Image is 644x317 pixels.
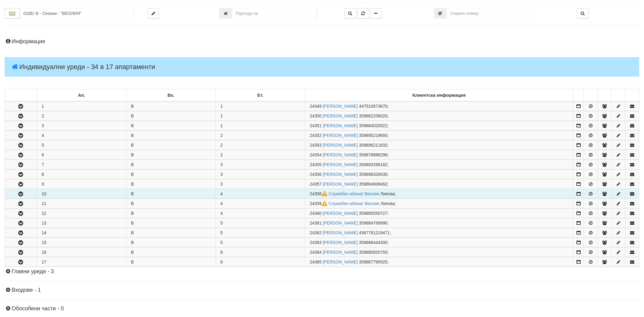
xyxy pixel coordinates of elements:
[126,199,216,208] td: В
[310,211,322,216] span: Партида №
[126,257,216,267] td: В
[310,260,322,264] span: Партида №
[323,123,358,128] a: [PERSON_NAME]
[37,111,126,121] td: 2
[310,113,322,118] span: Партида №
[323,104,358,109] a: [PERSON_NAME]
[220,113,223,118] span: 1
[323,143,358,148] a: [PERSON_NAME]
[126,179,216,189] td: В
[359,133,387,138] span: 359895219693
[305,111,573,121] td: ;
[305,89,573,102] td: Клиентска информация: No sort applied, sorting is disabled
[37,228,126,238] td: 14
[37,141,126,150] td: 5
[220,221,223,225] span: 5
[310,172,322,177] span: Партида №
[612,89,625,102] td: : No sort applied, sorting is disabled
[126,228,216,238] td: В
[37,189,126,199] td: 10
[359,143,387,148] span: 359896211832
[310,133,322,138] span: Партида №
[310,191,329,196] span: Партида №
[126,170,216,179] td: В
[126,248,216,257] td: В
[310,123,322,128] span: Партида №
[37,199,126,208] td: 11
[37,170,126,179] td: 8
[37,179,126,189] td: 9
[220,172,223,177] span: 3
[323,133,358,138] a: [PERSON_NAME]
[5,287,639,293] h4: Входове - 1
[305,228,573,238] td: ;
[310,162,322,167] span: Партида №
[359,250,387,255] span: 359885820793
[220,152,223,157] span: 2
[323,230,358,235] a: [PERSON_NAME]
[5,269,639,275] h4: Главни уреди - 3
[126,141,216,150] td: В
[37,150,126,160] td: 6
[305,248,573,257] td: ;
[257,93,264,98] b: Ет.
[37,257,126,267] td: 17
[359,230,390,235] span: 4367761219471
[126,89,216,102] td: Вх.: No sort applied, sorting is disabled
[220,191,223,196] span: 4
[305,101,573,111] td: ;
[126,111,216,121] td: В
[216,89,305,102] td: Ет.: No sort applied, sorting is disabled
[220,182,223,186] span: 3
[412,93,466,98] b: Клиентска информация
[323,152,358,157] a: [PERSON_NAME]
[78,93,85,98] b: Ап.
[220,143,223,148] span: 2
[381,191,395,196] span: Липсва
[126,131,216,140] td: В
[167,93,174,98] b: Вх.
[5,57,639,77] h4: Индивидуални уреди - 34 в 17 апартаменти
[323,240,358,245] a: [PERSON_NAME]
[220,240,223,245] span: 5
[305,218,573,228] td: ;
[359,123,387,128] span: 359884020522
[323,221,358,225] a: [PERSON_NAME]
[359,260,387,264] span: 359887790925
[323,182,358,186] a: [PERSON_NAME]
[126,150,216,160] td: В
[310,143,322,148] span: Партида №
[323,162,358,167] a: [PERSON_NAME]
[126,160,216,169] td: В
[329,191,380,196] a: Служебен абонат Веолия
[359,211,387,216] span: 359885550727
[5,306,639,312] h4: Обособени части - 0
[220,123,223,128] span: 1
[310,230,322,235] span: Партида №
[37,238,126,247] td: 15
[359,182,387,186] span: 359884608462
[126,218,216,228] td: В
[310,104,322,109] span: Партида №
[359,113,387,118] span: 359882258020
[573,89,584,102] td: : No sort applied, sorting is disabled
[310,182,322,186] span: Партида №
[126,209,216,218] td: В
[305,141,573,150] td: ;
[220,201,223,206] span: 4
[5,89,37,102] td: : No sort applied, sorting is disabled
[232,8,317,19] input: Партида №
[37,131,126,140] td: 4
[220,104,223,109] span: 1
[310,221,322,225] span: Партида №
[220,162,223,167] span: 3
[381,201,395,206] span: Липсва
[359,240,387,245] span: 359886444300
[5,39,639,45] h4: Информация
[305,209,573,218] td: ;
[220,260,223,264] span: 6
[329,201,380,206] a: Служебен абонат Веолия
[220,250,223,255] span: 6
[323,113,358,118] a: [PERSON_NAME]
[20,8,134,19] input: Абонатна станция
